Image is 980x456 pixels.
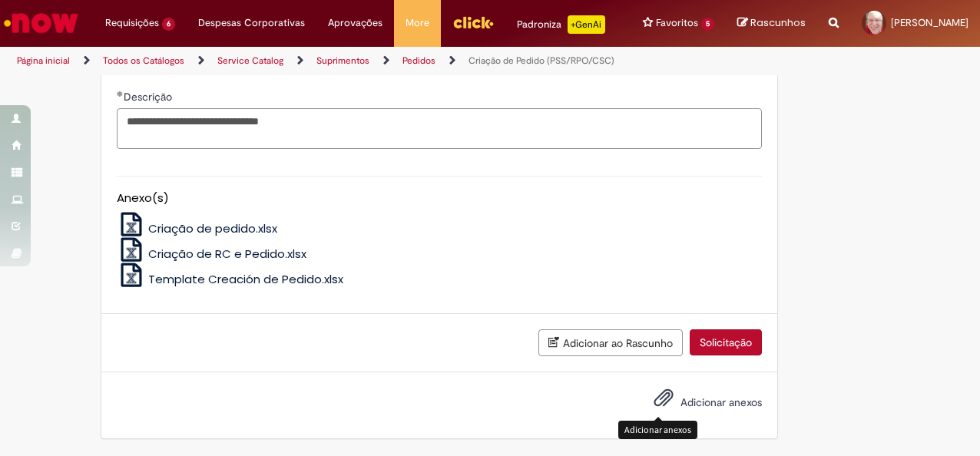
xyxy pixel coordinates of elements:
span: Favoritos [656,15,698,31]
span: Criação de pedido.xlsx [148,220,277,236]
span: Rascunhos [750,15,806,30]
a: Suprimentos [316,55,369,67]
span: Aprovações [328,15,382,31]
span: Descrição [124,90,175,104]
span: More [406,15,429,31]
a: Todos os Catálogos [103,55,184,67]
div: Padroniza [517,15,605,34]
h5: Anexo(s) [117,192,762,205]
button: Solicitação [690,329,762,355]
a: Rascunhos [737,16,806,31]
a: Criação de Pedido (PSS/RPO/CSC) [468,55,614,67]
a: Template Creación de Pedido.xlsx [117,271,344,287]
span: Obrigatório Preenchido [117,91,124,97]
img: ServiceNow [2,8,81,38]
button: Adicionar ao Rascunho [538,329,683,356]
span: Adicionar anexos [680,395,762,409]
span: [PERSON_NAME] [891,16,968,29]
span: Requisições [105,15,159,31]
a: Página inicial [17,55,70,67]
img: click_logo_yellow_360x200.png [452,11,494,34]
button: Adicionar anexos [650,384,677,419]
p: +GenAi [568,15,605,34]
div: Adicionar anexos [618,421,697,438]
a: Service Catalog [217,55,283,67]
span: 5 [701,18,714,31]
span: Template Creación de Pedido.xlsx [148,271,343,287]
textarea: Descrição [117,108,762,149]
a: Criação de pedido.xlsx [117,220,278,236]
span: Criação de RC e Pedido.xlsx [148,246,306,262]
span: Despesas Corporativas [198,15,305,31]
a: Pedidos [402,55,435,67]
ul: Trilhas de página [12,47,642,75]
span: 6 [162,18,175,31]
a: Criação de RC e Pedido.xlsx [117,246,307,262]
